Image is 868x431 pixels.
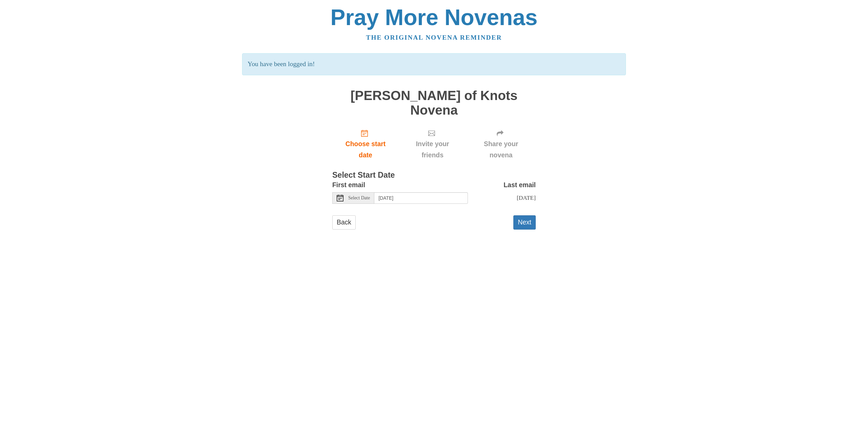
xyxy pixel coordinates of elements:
[332,215,356,229] a: Back
[332,124,399,164] a: Choose start date
[242,53,626,75] p: You have been logged in!
[466,124,536,164] div: Click "Next" to confirm your start date first.
[399,124,466,164] div: Click "Next" to confirm your start date first.
[517,194,536,201] span: [DATE]
[348,196,370,200] span: Select Date
[332,171,536,180] h3: Select Start Date
[332,179,365,191] label: First email
[339,138,392,161] span: Choose start date
[504,179,536,191] label: Last email
[332,89,536,117] h1: [PERSON_NAME] of Knots Novena
[513,215,536,229] button: Next
[331,5,538,30] a: Pray More Novenas
[366,34,502,41] a: The original novena reminder
[473,138,529,161] span: Share your novena
[406,138,459,161] span: Invite your friends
